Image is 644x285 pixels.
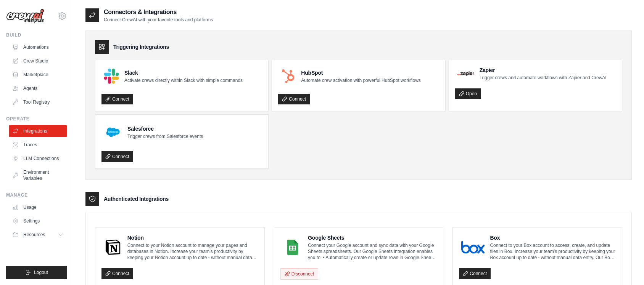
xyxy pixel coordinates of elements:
[124,77,243,83] p: Activate crews directly within Slack with simple commands
[459,268,491,279] a: Connect
[480,75,607,81] p: Trigger crews and automate workflows with Zapier and CrewAI
[308,234,437,242] h4: Google Sheets
[23,232,45,238] span: Resources
[461,240,485,255] img: Box Logo
[113,43,169,51] h3: Triggering Integrations
[280,69,296,84] img: HubSpot Logo
[6,9,44,23] img: Logo
[9,152,67,165] a: LLM Connections
[104,17,213,23] p: Connect CrewAI with your favorite tools and platforms
[104,240,122,255] img: Notion Logo
[9,229,67,241] button: Resources
[301,69,420,77] h4: HubSpot
[9,166,67,184] a: Environment Variables
[124,69,243,77] h4: Slack
[455,88,481,99] a: Open
[9,82,67,94] a: Agents
[480,66,607,74] h4: Zapier
[490,242,616,261] p: Connect to your Box account to access, create, and update files in Box. Increase your team’s prod...
[6,192,67,198] div: Manage
[104,195,169,203] h3: Authenticated Integrations
[301,77,420,83] p: Automate crew activation with powerful HubSpot workflows
[9,215,67,227] a: Settings
[278,94,310,104] a: Connect
[6,116,67,122] div: Operate
[9,69,67,81] a: Marketplace
[127,234,258,242] h4: Notion
[6,32,67,38] div: Build
[280,268,318,280] button: Disconnect
[9,201,67,213] a: Usage
[9,96,67,108] a: Tool Registry
[104,8,213,17] h2: Connectors & Integrations
[490,234,616,242] h4: Box
[457,71,474,76] img: Zapier Logo
[104,123,122,141] img: Salesforce Logo
[127,133,203,139] p: Trigger crews from Salesforce events
[127,125,203,133] h4: Salesforce
[34,269,48,275] span: Logout
[9,41,67,53] a: Automations
[283,240,303,255] img: Google Sheets Logo
[9,55,67,67] a: Crew Studio
[101,268,133,279] a: Connect
[308,242,437,261] p: Connect your Google account and sync data with your Google Sheets spreadsheets. Our Google Sheets...
[101,94,133,104] a: Connect
[9,125,67,137] a: Integrations
[104,69,119,84] img: Slack Logo
[101,151,133,162] a: Connect
[9,139,67,151] a: Traces
[6,266,67,279] button: Logout
[127,242,258,261] p: Connect to your Notion account to manage your pages and databases in Notion. Increase your team’s...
